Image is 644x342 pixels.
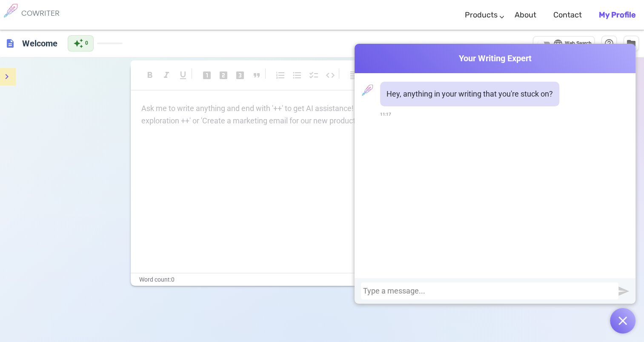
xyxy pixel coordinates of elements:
[218,70,229,80] span: looks_two
[599,10,635,20] b: My Profile
[380,108,391,121] span: 11:17
[618,286,629,296] img: Send
[601,36,617,51] button: Help & Shortcuts
[178,70,188,80] span: format_underlined
[309,70,319,80] span: checklist
[235,70,245,80] span: looks_3
[553,39,563,49] span: language
[553,3,582,28] a: Contact
[252,70,262,80] span: format_quote
[359,82,376,99] img: profile
[349,70,359,80] span: format_align_left
[624,36,639,51] button: Manage Documents
[85,39,88,48] span: 0
[604,38,614,48] span: help_outline
[73,38,83,48] span: auto_awesome
[355,52,635,65] span: Your Writing Expert
[386,88,553,100] p: Hey, anything in your writing that you're stuck on?
[5,38,15,48] span: description
[515,3,536,28] a: About
[161,70,172,80] span: format_italic
[275,70,286,80] span: format_list_numbered
[19,35,61,52] h6: Click to edit title
[599,3,635,28] a: My Profile
[565,40,592,48] span: Web Search
[131,274,514,286] div: Word count: 0
[618,316,627,325] img: Open chat
[465,3,498,28] a: Products
[325,70,335,80] span: code
[626,38,636,48] span: folder
[292,70,302,80] span: format_list_bulleted
[21,9,60,17] h6: COWRITER
[202,70,212,80] span: looks_one
[145,70,155,80] span: format_bold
